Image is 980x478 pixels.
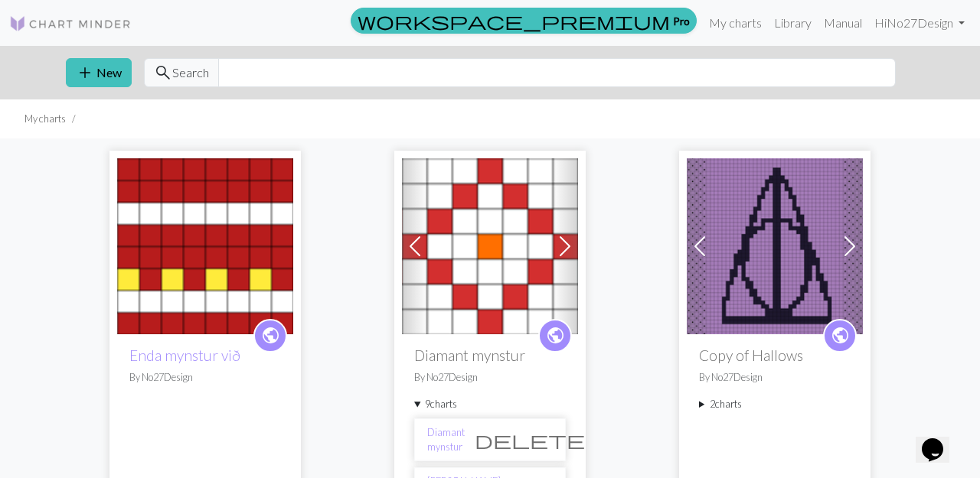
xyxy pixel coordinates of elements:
[823,319,857,353] a: public
[831,320,850,351] i: public
[261,324,280,347] span: public
[414,370,566,385] p: By No27Design
[358,10,670,31] span: workspace_premium
[66,58,132,87] button: New
[818,8,868,38] a: Manual
[129,346,240,364] a: Enda mynstur við
[253,319,287,353] a: public
[768,8,818,38] a: Library
[687,158,863,334] img: 1000026352.jpg
[868,8,971,38] a: HiNo27Design
[351,8,697,34] a: Pro
[117,158,293,334] img: Enda mynstur við
[76,62,94,83] span: add
[414,346,566,364] h2: Diamant mynstur
[172,63,209,82] span: Search
[402,237,578,252] a: Diamant mynstur
[703,8,768,38] a: My charts
[465,425,595,454] button: Delete chart
[699,397,851,411] summary: 2charts
[427,425,465,454] a: Diamant mynstur
[546,320,565,351] i: public
[699,346,851,364] h2: Copy of Hallows
[687,237,863,252] a: 1000026352.jpg
[261,320,280,351] i: public
[24,112,66,126] li: My charts
[916,417,965,463] iframe: chat widget
[475,429,585,450] span: delete
[538,319,572,353] a: public
[117,237,293,252] a: Enda mynstur við
[154,62,172,83] span: search
[699,370,851,385] p: By No27Design
[414,397,566,411] summary: 9charts
[402,158,578,334] img: Diamant mynstur
[9,15,132,33] img: Logo
[546,324,565,347] span: public
[831,324,850,347] span: public
[129,370,281,385] p: By No27Design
